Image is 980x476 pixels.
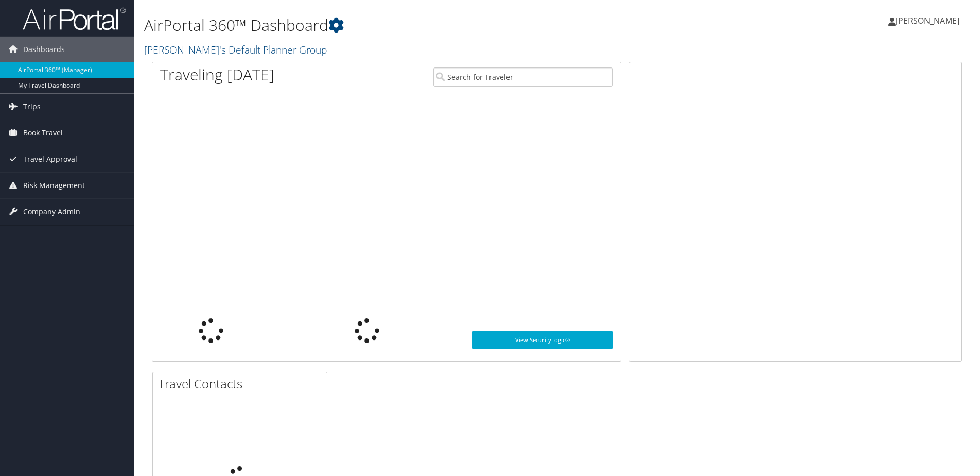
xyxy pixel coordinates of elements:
[888,5,970,36] a: [PERSON_NAME]
[23,120,63,146] span: Book Travel
[23,173,85,198] span: Risk Management
[23,94,41,120] span: Trips
[23,7,126,31] img: airportal-logo.png
[160,64,274,86] h1: Traveling [DATE]
[158,375,327,393] h2: Travel Contacts
[433,67,613,87] input: Search for Traveler
[896,15,959,26] span: [PERSON_NAME]
[472,331,613,349] a: View SecurityLogic®
[23,146,77,172] span: Travel Approval
[144,14,694,36] h1: AirPortal 360™ Dashboard
[144,43,329,57] a: [PERSON_NAME]'s Default Planner Group
[23,37,65,62] span: Dashboards
[23,199,80,225] span: Company Admin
